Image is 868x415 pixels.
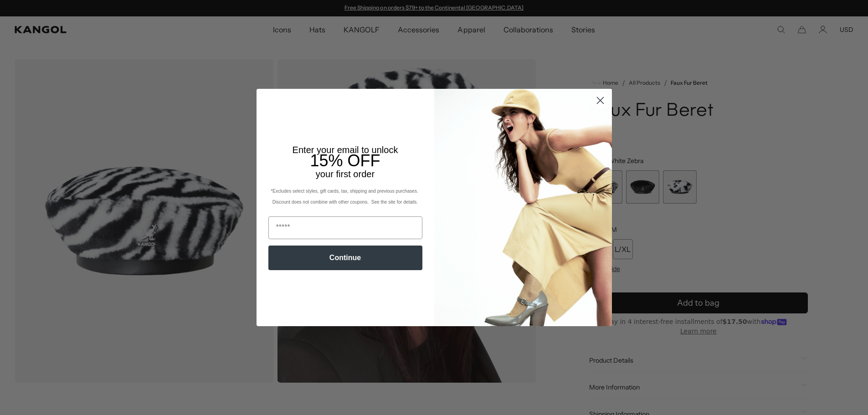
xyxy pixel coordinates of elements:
span: Enter your email to unlock [293,145,398,155]
span: 15% OFF [310,151,380,170]
img: 93be19ad-e773-4382-80b9-c9d740c9197f.jpeg [434,89,612,326]
span: your first order [316,169,375,179]
input: Email [268,216,422,239]
button: Close dialog [592,92,608,108]
span: *Excludes select styles, gift cards, tax, shipping and previous purchases. Discount does not comb... [271,189,419,205]
button: Continue [268,246,422,270]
